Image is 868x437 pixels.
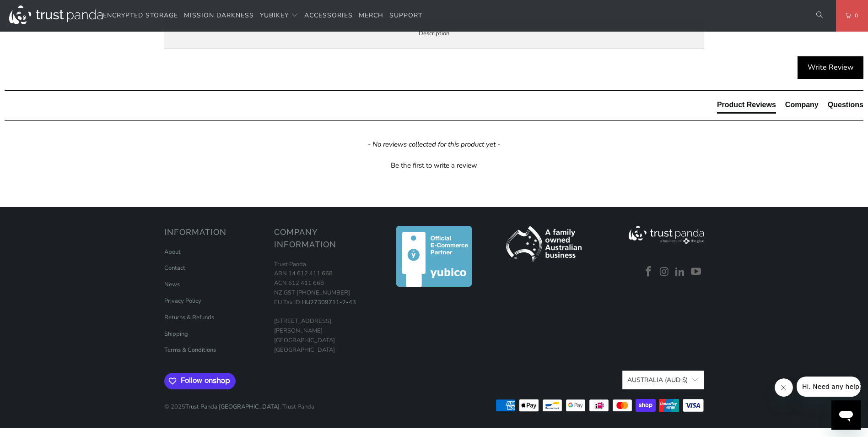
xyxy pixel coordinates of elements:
[164,280,180,289] a: News
[797,377,861,397] iframe: Message from company
[304,11,353,20] span: Accessories
[775,378,793,397] iframe: Close message
[304,5,353,27] a: Accessories
[164,264,185,272] a: Contact
[5,6,66,14] span: Hi. Need any help?
[642,266,656,278] a: Trust Panda Australia on Facebook
[103,5,422,27] nav: Translation missing: en.navigation.header.main_nav
[164,330,188,338] a: Shipping
[103,11,178,20] span: Encrypted Storage
[658,266,671,278] a: Trust Panda Australia on Instagram
[164,18,704,49] label: Description
[798,56,863,79] div: Write Review
[164,393,314,412] p: © 2025 . Trust Panda
[785,100,819,110] div: Company
[674,266,687,278] a: Trust Panda Australia on LinkedIn
[391,161,477,170] div: Be the first to write a review
[274,260,375,355] p: Trust Panda ABN 14 612 411 668 ACN 612 411 668 NZ GST [PHONE_NUMBER] EU Tax ID: [STREET_ADDRESS][...
[302,298,356,306] a: HU27309711-2-43
[851,11,858,21] span: 0
[717,100,863,118] div: Reviews Tabs
[260,11,289,20] span: YubiKey
[359,5,383,27] a: Merch
[164,313,214,322] a: Returns & Refunds
[359,11,383,20] span: Merch
[184,5,254,27] a: Mission Darkness
[184,11,254,20] span: Mission Darkness
[690,266,703,278] a: Trust Panda Australia on YouTube
[828,100,863,110] div: Questions
[831,400,861,430] iframe: Button to launch messaging window
[389,11,422,20] span: Support
[5,158,863,170] div: Be the first to write a review
[164,248,181,256] a: About
[622,371,704,389] button: Australia (AUD $)
[260,5,298,27] summary: YubiKey
[368,140,500,149] em: - No reviews collected for this product yet -
[389,5,422,27] a: Support
[717,100,776,110] div: Product Reviews
[9,5,103,24] img: Trust Panda Australia
[103,5,178,27] a: Encrypted Storage
[164,297,201,305] a: Privacy Policy
[185,403,280,411] a: Trust Panda [GEOGRAPHIC_DATA]
[164,346,216,354] a: Terms & Conditions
